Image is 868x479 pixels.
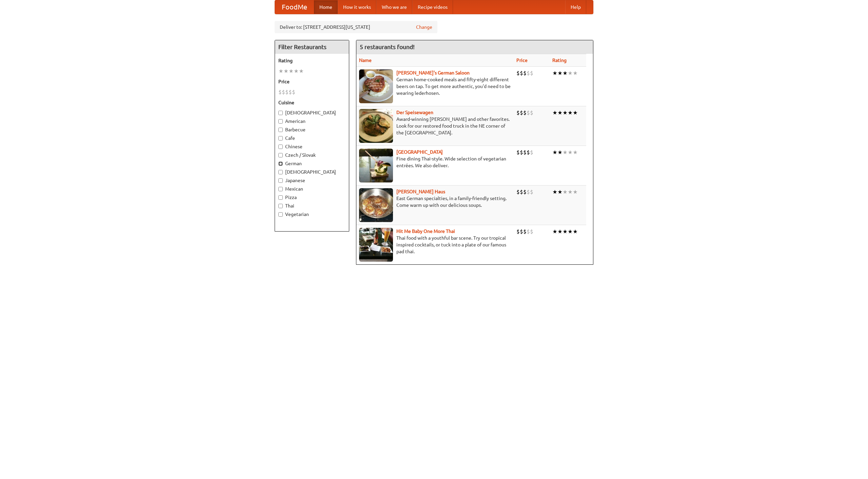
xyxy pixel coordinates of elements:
li: ★ [557,188,563,196]
li: ★ [573,188,578,196]
li: ★ [557,149,563,156]
li: $ [523,149,527,156]
li: $ [523,69,527,77]
li: $ [520,69,523,77]
li: $ [523,109,527,116]
h5: Rating [278,57,346,64]
li: ★ [573,69,578,77]
label: Cafe [278,135,346,141]
a: [GEOGRAPHIC_DATA] [396,149,443,155]
img: babythai.jpg [359,228,393,262]
img: speisewagen.jpg [359,109,393,143]
label: Chinese [278,143,346,150]
input: Vegetarian [278,212,283,217]
ng-pluralize: 5 restaurants found! [360,44,415,50]
h5: Price [278,78,346,85]
li: $ [285,88,289,96]
li: $ [523,188,527,196]
label: Czech / Slovak [278,152,346,158]
li: $ [530,69,533,77]
li: $ [527,228,530,235]
input: Chinese [278,145,283,149]
li: $ [520,188,523,196]
label: [DEMOGRAPHIC_DATA] [278,109,346,116]
h4: Filter Restaurants [275,40,349,54]
label: Thai [278,202,346,209]
a: [PERSON_NAME] Haus [396,189,445,194]
li: $ [516,109,520,116]
li: ★ [552,109,557,116]
li: $ [516,69,520,77]
li: $ [516,228,520,235]
li: ★ [573,149,578,156]
input: German [278,161,283,166]
label: Barbecue [278,126,346,133]
li: ★ [294,67,299,75]
li: $ [292,88,295,96]
input: Cafe [278,136,283,140]
input: Pizza [278,195,283,200]
li: ★ [568,188,573,196]
input: American [278,119,283,124]
li: $ [520,109,523,116]
li: $ [530,149,533,156]
li: $ [527,188,530,196]
li: $ [523,228,527,235]
li: ★ [568,109,573,116]
a: Der Speisewagen [396,110,433,115]
a: Name [359,58,372,63]
li: $ [289,88,292,96]
p: Award-winning [PERSON_NAME] and other favorites. Look for our restored food truck in the NE corne... [359,116,511,136]
a: Hit Me Baby One More Thai [396,228,455,234]
li: ★ [573,228,578,235]
a: Help [565,0,586,14]
li: $ [530,188,533,196]
li: $ [527,149,530,156]
li: $ [520,228,523,235]
img: esthers.jpg [359,69,393,103]
a: Who we are [376,0,412,14]
label: German [278,160,346,167]
input: Mexican [278,187,283,191]
div: Deliver to: [STREET_ADDRESS][US_STATE] [275,21,437,33]
a: [PERSON_NAME]'s German Saloon [396,70,470,75]
input: [DEMOGRAPHIC_DATA] [278,170,283,174]
label: Mexican [278,186,346,192]
li: ★ [563,109,568,116]
li: $ [278,88,282,96]
input: Czech / Slovak [278,153,283,157]
input: Thai [278,204,283,208]
li: ★ [557,109,563,116]
a: Change [416,24,432,30]
li: ★ [563,228,568,235]
label: Japanese [278,177,346,184]
li: ★ [568,228,573,235]
li: ★ [563,69,568,77]
li: ★ [552,228,557,235]
li: ★ [557,69,563,77]
li: ★ [563,149,568,156]
label: Pizza [278,194,346,201]
p: Thai food with a youthful bar scene. Try our tropical inspired cocktails, or tuck into a plate of... [359,235,511,255]
li: ★ [289,67,294,75]
li: ★ [568,69,573,77]
h5: Cuisine [278,99,346,106]
a: How it works [338,0,376,14]
label: [DEMOGRAPHIC_DATA] [278,169,346,175]
p: Fine dining Thai-style. Wide selection of vegetarian entrées. We also deliver. [359,155,511,169]
li: ★ [552,188,557,196]
li: ★ [568,149,573,156]
input: [DEMOGRAPHIC_DATA] [278,111,283,115]
li: ★ [573,109,578,116]
li: ★ [283,67,289,75]
a: Home [314,0,338,14]
li: $ [282,88,285,96]
a: FoodMe [275,0,314,14]
a: Price [516,58,528,63]
label: Vegetarian [278,211,346,218]
p: East German specialties, in a family-friendly setting. Come warm up with our delicious soups. [359,195,511,209]
label: American [278,118,346,125]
